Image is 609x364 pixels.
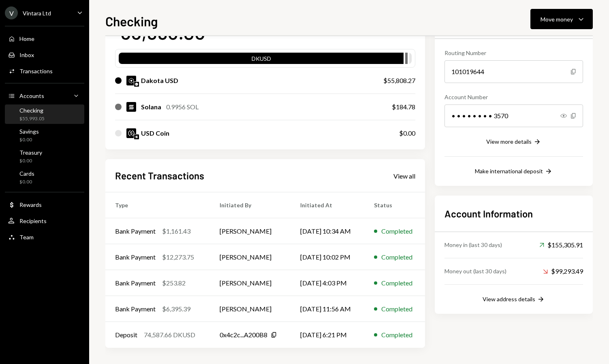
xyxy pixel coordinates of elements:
div: Solana [141,102,161,112]
div: Bank Payment [115,252,156,262]
div: $184.78 [392,102,415,112]
div: Transactions [19,68,53,75]
div: USD Coin [141,128,169,138]
img: solana-mainnet [134,134,139,139]
div: Savings [19,128,39,135]
img: USDC [126,128,136,138]
img: SOL [126,102,136,112]
div: Completed [381,252,412,262]
h2: Account Information [444,207,583,220]
div: Rewards [19,201,42,208]
div: Move money [541,15,573,23]
div: $253.82 [162,278,186,288]
a: Rewards [5,197,84,212]
div: Completed [381,330,412,340]
img: DKUSD [126,76,136,85]
div: Cards [19,170,34,177]
div: $0.00 [19,136,39,143]
div: Bank Payment [115,304,156,314]
a: Recipients [5,213,84,228]
div: Bank Payment [115,226,156,236]
div: $0.00 [399,128,415,138]
div: $55,808.27 [383,76,415,85]
button: View more details [486,138,541,147]
h2: Recent Transactions [115,169,204,182]
a: Savings$0.00 [5,126,84,145]
div: $0.00 [19,179,34,185]
div: View more details [486,138,532,145]
div: Routing Number [444,49,583,57]
div: Vintara Ltd [23,10,51,17]
div: $155,305.91 [539,240,583,250]
div: Team [19,234,34,241]
th: Initiated By [210,192,291,218]
a: Transactions [5,64,84,78]
td: [DATE] 11:56 AM [291,296,364,322]
div: Checking [19,107,45,114]
div: $6,395.39 [162,304,190,314]
div: $0.00 [19,158,42,164]
div: Money out (last 30 days) [444,267,506,275]
div: $99,293.49 [543,266,583,276]
a: Cards$0.00 [5,168,84,187]
div: Completed [381,278,412,288]
img: base-mainnet [134,82,139,87]
td: [DATE] 10:34 AM [291,218,364,244]
a: Treasury$0.00 [5,147,84,166]
button: Move money [530,9,593,29]
td: [DATE] 4:03 PM [291,270,364,296]
div: $55,993.05 [19,115,45,122]
a: Checking$55,993.05 [5,104,84,124]
div: Bank Payment [115,278,156,288]
div: Completed [381,304,412,314]
button: View address details [483,295,545,304]
div: Completed [381,226,412,236]
div: V [5,6,18,19]
button: Make international deposit [475,167,553,176]
div: Inbox [19,51,34,58]
div: DKUSD [119,54,404,66]
a: View all [393,171,415,180]
div: Make international deposit [475,168,543,175]
div: Treasury [19,149,42,156]
div: Home [19,35,34,42]
div: Deposit [115,330,137,340]
div: 0x4c2c...A200B8 [220,330,267,340]
div: Money in (last 30 days) [444,241,502,249]
td: [DATE] 10:02 PM [291,244,364,270]
td: [PERSON_NAME] [210,296,291,322]
div: 74,587.66 DKUSD [144,330,195,340]
td: [PERSON_NAME] [210,218,291,244]
a: Team [5,230,84,244]
div: $12,273.75 [162,252,194,262]
th: Type [105,192,210,218]
td: [PERSON_NAME] [210,244,291,270]
div: View address details [483,296,535,302]
h1: Checking [105,13,158,29]
td: [DATE] 6:21 PM [291,322,364,348]
th: Initiated At [291,192,364,218]
div: View all [393,172,415,180]
div: • • • • • • • • 3570 [444,104,583,127]
a: Accounts [5,88,84,103]
td: [PERSON_NAME] [210,270,291,296]
div: 101019644 [444,60,583,83]
a: Inbox [5,47,84,62]
th: Status [364,192,425,218]
div: 0.9956 SOL [166,102,199,112]
div: Dakota USD [141,76,178,85]
div: Account Number [444,93,583,101]
div: $1,161.43 [162,226,190,236]
a: Home [5,31,84,46]
div: Accounts [19,92,44,99]
div: Recipients [19,217,47,224]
